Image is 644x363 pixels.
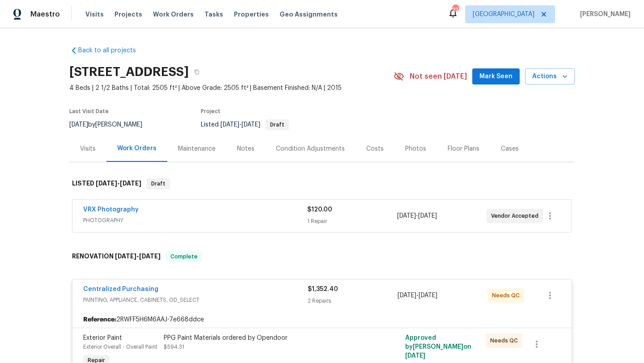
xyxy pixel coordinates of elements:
[164,333,360,342] div: PPG Paint Materials ordered by Opendoor
[139,253,161,259] span: [DATE]
[69,46,155,55] a: Back to all projects
[72,312,572,328] div: 2RWFF5H6M6AAJ-7e668ddce
[148,179,169,188] span: Draft
[117,144,157,153] div: Work Orders
[276,144,345,153] div: Condition Adjustments
[492,291,523,300] span: Needs QC
[307,207,332,213] span: $120.00
[405,335,471,359] span: Approved by [PERSON_NAME] on
[164,344,184,350] span: $594.31
[452,5,458,14] div: 22
[280,10,338,19] span: Geo Assignments
[576,10,631,19] span: [PERSON_NAME]
[30,10,60,19] span: Maestro
[405,353,425,359] span: [DATE]
[237,144,254,153] div: Notes
[473,10,534,19] span: [GEOGRAPHIC_DATA]
[532,71,568,82] span: Actions
[525,68,575,85] button: Actions
[153,10,194,19] span: Work Orders
[491,211,542,220] span: Vendor Accepted
[83,286,158,292] a: Centralized Purchasing
[234,10,269,19] span: Properties
[366,144,384,153] div: Costs
[72,251,161,262] h6: RENOVATION
[308,296,398,305] div: 2 Repairs
[267,122,288,127] span: Draft
[69,109,109,114] span: Last Visit Date
[405,144,426,153] div: Photos
[69,68,189,76] h2: [STREET_ADDRESS]
[114,10,142,19] span: Projects
[220,122,260,128] span: -
[96,180,141,186] span: -
[479,71,513,82] span: Mark Seen
[178,144,216,153] div: Maintenance
[201,122,289,128] span: Listed
[241,122,260,128] span: [DATE]
[418,213,437,219] span: [DATE]
[69,84,394,93] span: 4 Beds | 2 1/2 Baths | Total: 2505 ft² | Above Grade: 2505 ft² | Basement Finished: N/A | 2015
[419,292,437,299] span: [DATE]
[220,122,239,128] span: [DATE]
[83,315,116,324] b: Reference:
[83,335,122,341] span: Exterior Paint
[307,217,397,226] div: 1 Repair
[115,253,136,259] span: [DATE]
[397,211,437,220] span: -
[398,291,437,300] span: -
[472,68,520,85] button: Mark Seen
[69,169,575,198] div: LISTED [DATE]-[DATE]Draft
[96,180,117,186] span: [DATE]
[72,178,141,189] h6: LISTED
[398,292,416,299] span: [DATE]
[448,144,479,153] div: Floor Plans
[490,336,521,345] span: Needs QC
[201,109,220,114] span: Project
[85,10,104,19] span: Visits
[501,144,519,153] div: Cases
[69,119,153,130] div: by [PERSON_NAME]
[69,242,575,271] div: RENOVATION [DATE]-[DATE]Complete
[308,286,338,292] span: $1,352.40
[120,180,141,186] span: [DATE]
[69,122,88,128] span: [DATE]
[115,253,161,259] span: -
[397,213,416,219] span: [DATE]
[80,144,96,153] div: Visits
[83,295,308,304] span: PAINTING, APPLIANCE, CABINETS, OD_SELECT
[204,11,223,17] span: Tasks
[83,344,157,350] span: Exterior Overall - Overall Paint
[83,216,307,225] span: PHOTOGRAPHY
[83,207,139,213] a: VRX Photography
[167,252,201,261] span: Complete
[410,72,467,81] span: Not seen [DATE]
